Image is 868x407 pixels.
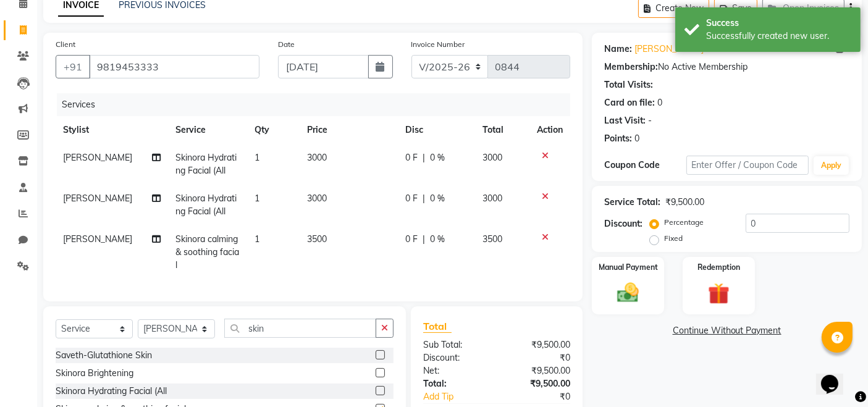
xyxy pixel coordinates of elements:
span: Skinora calming & soothing facial [175,233,239,271]
input: Enter Offer / Coupon Code [686,156,809,175]
div: Net: [414,364,497,377]
div: Saveth-Glutathione Skin [56,349,152,362]
button: Apply [814,156,849,175]
div: Card on file: [604,96,655,109]
div: ₹9,500.00 [497,364,579,377]
div: No Active Membership [604,61,849,73]
div: 0 [657,96,662,109]
div: ₹0 [497,351,579,364]
span: 0 F [405,151,418,164]
div: Points: [604,132,632,145]
span: Skinora Hydrating Facial (All [175,152,237,176]
th: Stylist [56,116,168,144]
a: Continue Without Payment [594,324,859,337]
span: [PERSON_NAME] [63,152,132,163]
span: 1 [255,233,259,245]
th: Total [475,116,529,144]
span: 0 % [430,233,445,246]
span: Total [423,320,452,333]
span: 3500 [482,233,502,245]
th: Qty [247,116,300,144]
input: Search by Name/Mobile/Email/Code [89,55,259,78]
div: Membership: [604,61,658,73]
span: [PERSON_NAME] [63,233,132,245]
div: 0 [634,132,639,145]
div: Total Visits: [604,78,653,91]
span: 3000 [307,152,327,163]
label: Manual Payment [599,262,658,273]
img: _cash.svg [610,280,646,306]
th: Price [300,116,398,144]
span: 0 % [430,192,445,205]
img: _gift.svg [701,280,736,308]
div: Skinora Brightening [56,367,133,380]
div: ₹0 [511,390,580,403]
th: Service [168,116,247,144]
label: Invoice Number [411,39,465,50]
div: Total: [414,377,497,390]
label: Client [56,39,75,50]
a: [PERSON_NAME] [634,43,704,56]
div: Sub Total: [414,338,497,351]
div: Success [706,17,851,30]
th: Action [529,116,570,144]
span: | [423,233,425,246]
input: Search or Scan [224,319,376,338]
span: 1 [255,152,259,163]
div: ₹9,500.00 [665,196,704,209]
span: 3000 [307,193,327,204]
div: Service Total: [604,196,660,209]
th: Disc [398,116,475,144]
label: Date [278,39,295,50]
div: Services [57,93,579,116]
div: Successfully created new user. [706,30,851,43]
div: Last Visit: [604,114,646,127]
span: | [423,151,425,164]
a: Add Tip [414,390,510,403]
span: 3500 [307,233,327,245]
span: 3000 [482,193,502,204]
div: ₹9,500.00 [497,377,579,390]
span: 3000 [482,152,502,163]
div: Skinora Hydrating Facial (All [56,385,167,398]
span: 0 F [405,192,418,205]
button: +91 [56,55,90,78]
span: Skinora Hydrating Facial (All [175,193,237,217]
span: [PERSON_NAME] [63,193,132,204]
div: Coupon Code [604,159,686,172]
span: 1 [255,193,259,204]
div: - [648,114,652,127]
span: | [423,192,425,205]
label: Redemption [697,262,740,273]
iframe: chat widget [816,358,856,395]
div: Discount: [604,217,643,230]
span: 0 % [430,151,445,164]
label: Fixed [664,233,683,244]
span: 0 F [405,233,418,246]
div: Name: [604,43,632,56]
div: Discount: [414,351,497,364]
div: ₹9,500.00 [497,338,579,351]
label: Percentage [664,217,704,228]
